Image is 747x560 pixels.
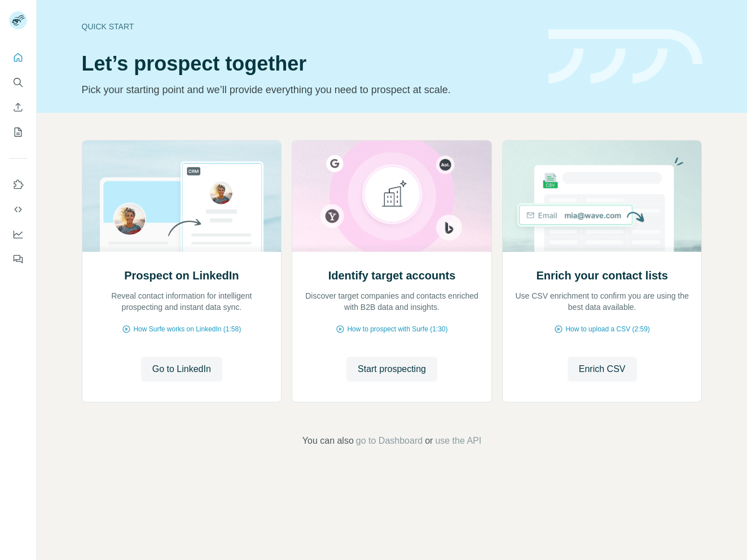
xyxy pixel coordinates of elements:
[304,290,480,313] p: Discover target companies and contacts enriched with B2B data and insights.
[346,357,437,382] button: Start prospecting
[9,97,27,117] button: Enrich CSV
[536,268,667,283] h2: Enrich your contact lists
[152,362,211,376] span: Go to LinkedIn
[502,141,702,252] img: Enrich your contact lists
[548,29,702,84] img: banner
[302,434,354,448] span: You can also
[514,290,691,313] p: Use CSV enrichment to confirm you are using the best data available.
[82,141,282,252] img: Prospect on LinkedIn
[579,362,626,376] span: Enrich CSV
[9,47,27,68] button: Quick start
[435,434,481,448] button: use the API
[568,357,637,382] button: Enrich CSV
[9,174,27,195] button: Use Surfe on LinkedIn
[565,324,649,334] span: How to upload a CSV (2:59)
[9,199,27,220] button: Use Surfe API
[133,324,241,334] span: How Surfe works on LinkedIn (1:58)
[82,82,535,98] p: Pick your starting point and we’ll provide everything you need to prospect at scale.
[9,122,27,142] button: My lists
[358,362,426,376] span: Start prospecting
[425,434,433,448] span: or
[82,21,535,32] div: Quick start
[82,53,535,75] h1: Let’s prospect together
[94,290,270,313] p: Reveal contact information for intelligent prospecting and instant data sync.
[347,324,447,334] span: How to prospect with Surfe (1:30)
[9,72,27,93] button: Search
[124,268,239,283] h2: Prospect on LinkedIn
[292,141,492,252] img: Identify target accounts
[9,224,27,244] button: Dashboard
[9,249,27,269] button: Feedback
[356,434,423,448] button: go to Dashboard
[328,268,456,283] h2: Identify target accounts
[141,357,222,382] button: Go to LinkedIn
